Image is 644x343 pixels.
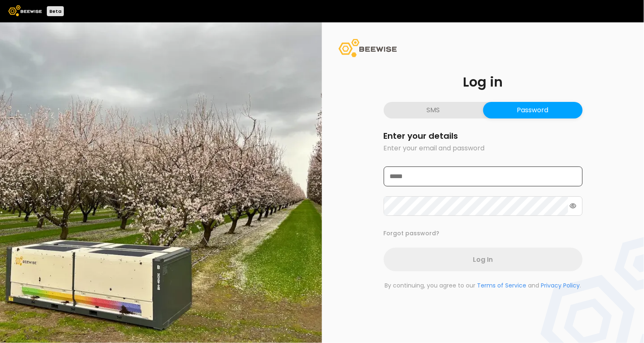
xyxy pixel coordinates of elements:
a: Terms of Service [477,281,527,290]
button: SMS [384,102,483,118]
h2: Enter your details [384,132,583,140]
button: Password [483,102,583,118]
h1: Log in [384,75,583,89]
button: Forgot password? [384,229,440,238]
p: By continuing, you agree to our and . [384,281,583,290]
span: Log In [473,254,493,265]
a: Privacy Policy [541,281,580,290]
div: Beta [47,6,64,16]
img: Beewise logo [8,5,42,16]
button: Log In [384,248,583,271]
p: Enter your email and password [384,143,583,153]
